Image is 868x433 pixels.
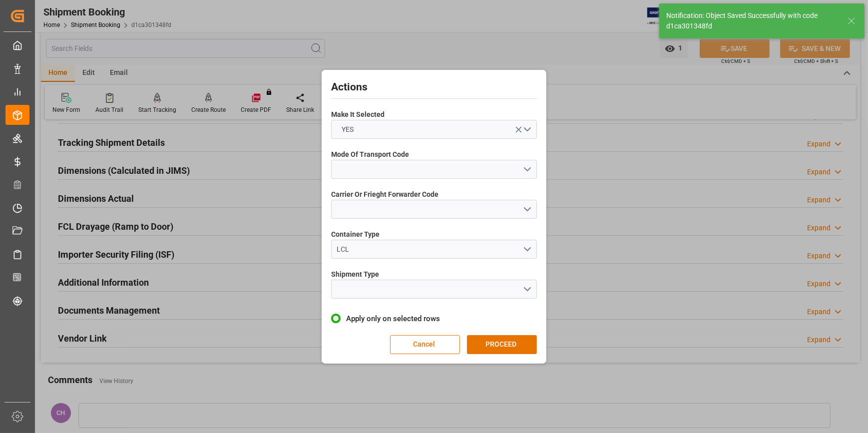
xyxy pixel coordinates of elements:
label: Apply only on selected rows [331,313,537,325]
span: Shipment Type [331,269,379,280]
div: LCL [337,244,523,255]
span: YES [337,124,359,135]
button: open menu [331,200,537,219]
button: open menu [331,120,537,139]
span: Carrier Or Frieght Forwarder Code [331,189,438,200]
div: Notification: Object Saved Successfully with code d1ca301348fd [666,10,838,31]
span: Mode Of Transport Code [331,149,409,160]
button: open menu [331,160,537,179]
h2: Actions [331,79,537,95]
button: PROCEED [467,335,537,354]
button: open menu [331,280,537,299]
span: Container Type [331,229,380,240]
span: Make It Selected [331,109,385,120]
button: open menu [331,240,537,259]
button: Cancel [390,335,460,354]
